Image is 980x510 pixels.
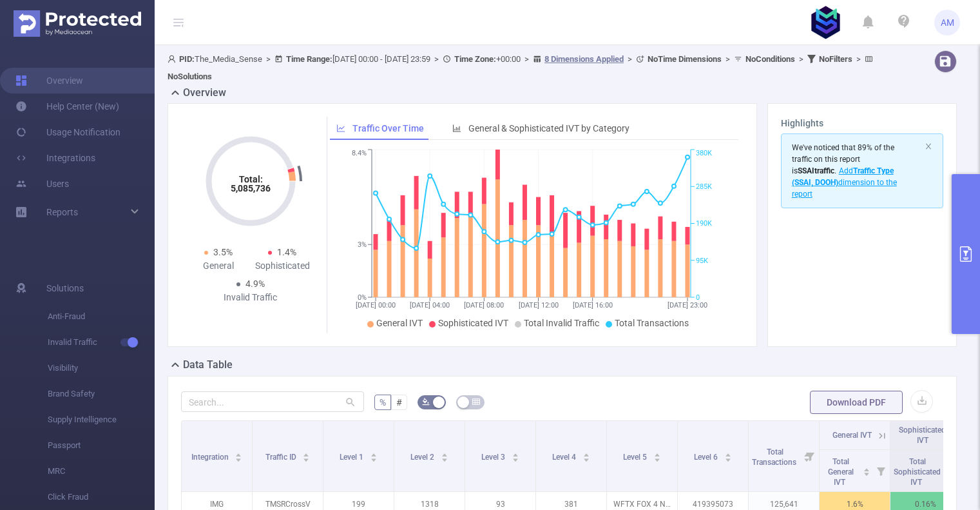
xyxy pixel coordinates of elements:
span: 1.4% [277,247,296,257]
span: Level 5 [623,453,649,462]
span: Total Transactions [752,447,798,467]
u: 8 Dimensions Applied [544,54,624,64]
i: icon: caret-up [512,451,519,455]
button: Download PDF [810,391,903,414]
i: icon: line-chart [336,124,345,133]
i: icon: caret-up [863,466,870,470]
b: No Conditions [745,54,795,64]
span: > [262,54,274,64]
i: icon: caret-down [370,456,377,460]
span: Total Invalid Traffic [524,318,599,328]
b: No Filters [819,54,852,64]
span: General & Sophisticated IVT by Category [468,123,629,133]
span: Traffic Over Time [352,123,424,133]
span: Add dimension to the report [792,166,897,199]
i: icon: close [925,142,932,150]
i: icon: caret-up [582,451,590,455]
span: MRC [48,458,155,484]
tspan: [DATE] 23:00 [668,301,707,309]
tspan: 8.4% [352,150,367,158]
input: Search... [181,391,364,412]
div: Sort [441,451,448,459]
div: Sort [653,451,661,459]
span: The_Media_Sense [DATE] 00:00 - [DATE] 23:59 +00:00 [168,54,876,81]
div: Sort [512,451,519,459]
span: > [722,54,734,64]
button: icon: close [925,139,932,153]
div: Invalid Traffic [218,291,283,304]
span: Level 6 [694,453,720,462]
span: AM [941,10,954,35]
tspan: 190K [696,220,712,228]
img: Protected Media [14,10,141,37]
span: General IVT [376,318,423,328]
a: Integrations [15,145,95,171]
i: icon: caret-up [370,451,377,455]
span: Brand Safety [48,381,155,407]
tspan: 3% [358,240,367,249]
span: > [521,54,533,64]
tspan: [DATE] 16:00 [573,301,613,309]
span: > [430,54,443,64]
tspan: 5,085,736 [231,183,271,193]
span: Invalid Traffic [48,329,155,355]
div: Sort [863,466,870,474]
span: Anti-Fraud [48,304,155,329]
i: Filter menu [943,450,961,491]
h2: Data Table [183,357,233,373]
span: Visibility [48,355,155,381]
span: > [852,54,865,64]
span: Reports [46,207,78,217]
i: Filter menu [872,450,890,491]
span: Solutions [46,275,84,301]
span: Sophisticated IVT [438,318,508,328]
span: Level 4 [552,453,578,462]
span: Integration [191,453,231,462]
b: Time Range: [286,54,332,64]
span: Supply Intelligence [48,407,155,433]
span: > [624,54,636,64]
div: Sort [235,451,242,459]
h3: Highlights [781,117,943,130]
div: General [186,259,251,273]
span: Total General IVT [828,457,854,487]
a: Overview [15,68,83,93]
span: > [795,54,807,64]
span: Total Sophisticated IVT [894,457,941,487]
span: % [380,397,386,407]
b: SSAI traffic [798,166,834,175]
i: icon: caret-down [724,456,731,460]
a: Reports [46,199,78,225]
i: icon: table [472,398,480,406]
i: icon: caret-up [724,451,731,455]
i: icon: caret-down [512,456,519,460]
div: Sort [582,451,590,459]
span: Passport [48,433,155,458]
b: No Time Dimensions [648,54,722,64]
i: icon: bg-colors [422,398,430,406]
i: icon: caret-up [441,451,448,455]
tspan: 95K [696,257,708,265]
i: icon: caret-down [441,456,448,460]
div: Sophisticated [251,259,315,273]
i: icon: caret-down [653,456,660,460]
tspan: 380K [696,150,712,158]
i: icon: caret-down [235,456,242,460]
span: Level 3 [481,453,507,462]
span: We've noticed that 89% of the traffic on this report is . [792,143,897,199]
span: 4.9% [245,279,265,289]
tspan: 0% [358,293,367,302]
i: icon: caret-up [303,451,310,455]
span: General IVT [832,431,872,440]
span: # [396,397,402,407]
tspan: [DATE] 12:00 [519,301,559,309]
i: icon: caret-down [863,471,870,475]
b: PID: [179,54,195,64]
div: Sort [370,451,378,459]
i: icon: caret-down [303,456,310,460]
i: icon: caret-up [235,451,242,455]
tspan: [DATE] 00:00 [356,301,396,309]
h2: Overview [183,85,226,101]
i: Filter menu [801,421,819,491]
span: Click Fraud [48,484,155,510]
